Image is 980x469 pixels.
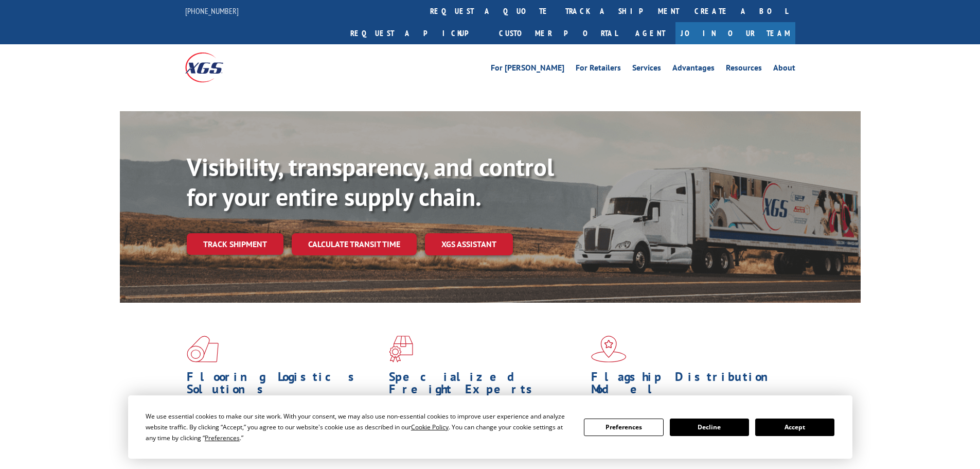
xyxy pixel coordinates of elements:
[726,64,762,75] a: Resources
[591,371,786,401] h1: Flagship Distribution Model
[292,233,417,255] a: Calculate transit time
[185,6,239,16] a: [PHONE_NUMBER]
[205,433,240,442] span: Preferences
[425,233,513,255] a: XGS ASSISTANT
[773,64,795,75] a: About
[672,64,715,75] a: Advantages
[187,233,283,255] a: Track shipment
[343,22,491,44] a: Request a pickup
[576,64,621,75] a: For Retailers
[591,336,627,362] img: xgs-icon-flagship-distribution-model-red
[491,22,625,44] a: Customer Portal
[625,22,675,44] a: Agent
[187,151,554,213] b: Visibility, transparency, and control for your entire supply chain.
[411,423,449,431] span: Cookie Policy
[632,64,661,75] a: Services
[675,22,795,44] a: Join Our Team
[389,336,413,362] img: xgs-icon-focused-on-flooring-red
[146,411,572,443] div: We use essential cookies to make our site work. With your consent, we may also use non-essential ...
[128,395,852,459] div: Cookie Consent Prompt
[584,419,663,436] button: Preferences
[187,371,381,401] h1: Flooring Logistics Solutions
[491,64,564,75] a: For [PERSON_NAME]
[670,419,749,436] button: Decline
[755,419,834,436] button: Accept
[187,336,219,362] img: xgs-icon-total-supply-chain-intelligence-red
[389,371,583,401] h1: Specialized Freight Experts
